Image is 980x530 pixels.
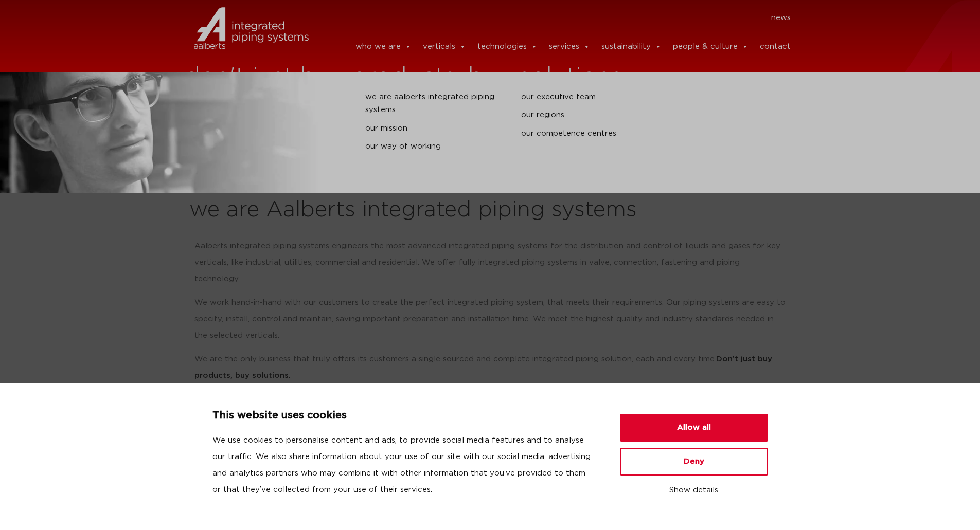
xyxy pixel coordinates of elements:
[365,90,506,117] a: we are Aalberts integrated piping systems
[521,90,662,104] a: our executive team
[620,482,768,499] button: Show details
[601,36,662,57] a: sustainability
[324,10,791,26] nav: Menu
[194,351,786,384] p: We are the only business that truly offers its customers a single sourced and complete integrated...
[355,36,412,57] a: who we are
[423,36,466,57] a: verticals
[620,448,768,476] button: Deny
[620,414,768,442] button: Allow all
[189,198,791,223] h2: we are Aalberts integrated piping systems
[194,238,786,287] p: Aalberts integrated piping systems engineers the most advanced integrated piping systems for the ...
[194,295,786,344] p: We work hand-in-hand with our customers to create the perfect integrated piping system, that meet...
[549,36,590,57] a: services
[673,36,749,57] a: people & culture
[771,10,791,26] a: news
[212,408,595,424] p: This website uses cookies
[477,36,538,57] a: technologies
[365,122,506,135] a: our mission
[521,127,662,140] a: our competence centres
[212,432,595,498] p: We use cookies to personalise content and ads, to provide social media features and to analyse ou...
[365,140,506,153] a: our way of working
[521,108,662,122] a: our regions
[760,36,791,57] a: contact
